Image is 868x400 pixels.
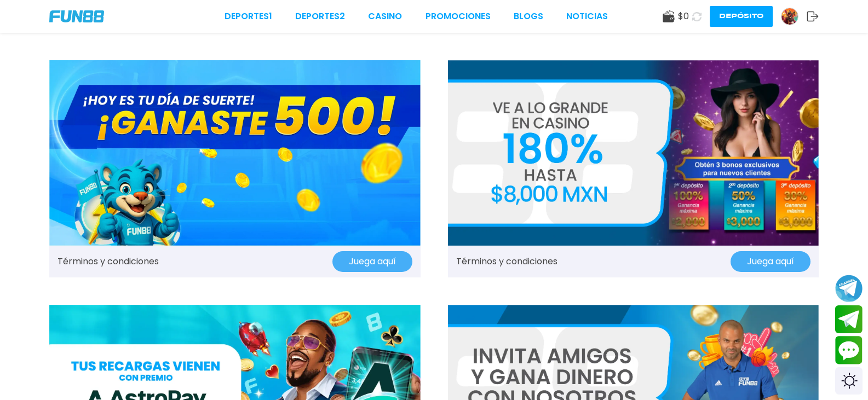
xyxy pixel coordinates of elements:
button: Join telegram channel [835,274,863,303]
a: Promociones [426,10,491,23]
a: NOTICIAS [566,10,608,23]
button: Depósito [710,6,773,27]
button: Join telegram [835,305,863,334]
button: Juega aquí [332,251,412,272]
a: BLOGS [514,10,543,23]
a: CASINO [368,10,402,23]
a: Avatar [781,8,807,25]
button: Juega aquí [731,251,810,272]
button: Contact customer service [835,336,863,364]
img: Promo Banner [49,60,421,246]
div: Switch theme [835,367,863,395]
a: Deportes2 [295,10,345,23]
a: Términos y condiciones [456,255,557,268]
span: $ 0 [678,10,689,23]
a: Términos y condiciones [58,255,159,268]
img: Avatar [781,8,798,25]
img: Company Logo [49,10,104,22]
a: Deportes1 [225,10,272,23]
img: Promo Banner [448,60,819,246]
